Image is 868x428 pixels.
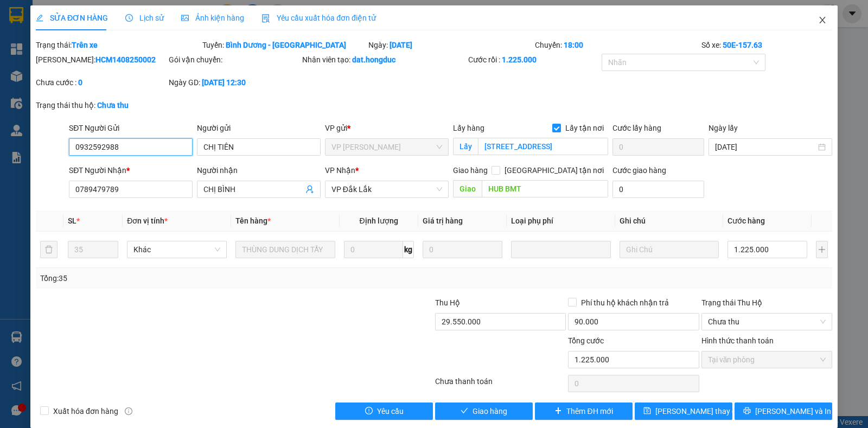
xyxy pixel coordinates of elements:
[423,241,502,258] input: 0
[435,298,460,307] span: Thu Hộ
[377,405,404,417] span: Yêu cầu
[655,405,742,417] span: [PERSON_NAME] thay đổi
[49,405,123,417] span: Xuất hóa đơn hàng
[435,403,533,420] button: checkGiao hàng
[367,39,534,51] div: Ngày:
[305,185,314,194] span: user-add
[643,407,651,416] span: save
[169,76,299,88] div: Ngày GD:
[500,164,608,176] span: [GEOGRAPHIC_DATA] tận nơi
[453,124,484,132] span: Lấy hàng
[181,14,189,22] span: picture
[331,139,442,155] span: VP Hồ Chí Minh
[360,216,398,225] span: Định lượng
[502,55,537,64] b: 1.225.000
[743,407,751,416] span: printer
[261,14,270,23] img: icon
[534,39,700,51] div: Chuyến:
[169,54,299,66] div: Gói vận chuyển:
[390,41,412,49] b: [DATE]
[202,78,246,87] b: [DATE] 12:30
[325,166,355,175] span: VP Nhận
[709,124,738,132] label: Ngày lấy
[40,272,336,284] div: Tổng: 35
[612,138,704,156] input: Cước lấy hàng
[612,124,661,132] label: Cước lấy hàng
[125,407,132,415] span: info-circle
[701,297,832,309] div: Trạng thái Thu Hộ
[127,216,168,225] span: Đơn vị tính
[69,164,193,176] div: SĐT Người Nhận
[197,164,321,176] div: Người nhận
[473,405,507,417] span: Giao hàng
[35,39,201,51] div: Trạng thái:
[97,101,129,110] b: Chưa thu
[335,403,433,420] button: exclamation-circleYêu cầu
[69,122,193,134] div: SĐT Người Gửi
[261,14,376,22] span: Yêu cầu xuất hóa đơn điện tử
[818,16,827,24] span: close
[365,407,373,416] span: exclamation-circle
[620,241,719,258] input: Ghi Chú
[568,336,604,345] span: Tổng cước
[708,314,826,330] span: Chưa thu
[700,39,833,51] div: Số xe:
[755,405,831,417] span: [PERSON_NAME] và In
[816,241,828,258] button: plus
[331,181,442,197] span: VP Đắk Lắk
[36,14,43,22] span: edit
[201,39,368,51] div: Tuyến:
[181,14,244,22] span: Ảnh kiện hàng
[36,54,167,66] div: [PERSON_NAME]:
[577,297,673,309] span: Phí thu hộ khách nhận trả
[461,407,468,416] span: check
[72,41,98,49] b: Trên xe
[235,216,271,225] span: Tên hàng
[226,41,346,49] b: Bình Dương - [GEOGRAPHIC_DATA]
[468,54,599,66] div: Cước rồi :
[478,138,609,155] input: Lấy tận nơi
[482,180,609,197] input: Dọc đường
[197,122,321,134] div: Người gửi
[235,241,335,258] input: VD: Bàn, Ghế
[727,216,765,225] span: Cước hàng
[36,76,167,88] div: Chưa cước :
[612,181,704,198] input: Cước giao hàng
[708,352,826,368] span: Tại văn phòng
[566,405,612,417] span: Thêm ĐH mới
[615,210,724,232] th: Ghi chú
[423,216,463,225] span: Giá trị hàng
[36,14,108,22] span: SỬA ĐƠN HÀNG
[40,241,58,258] button: delete
[507,210,615,232] th: Loại phụ phí
[133,241,220,258] span: Khác
[434,375,567,394] div: Chưa thanh toán
[701,336,774,345] label: Hình thức thanh toán
[561,122,608,134] span: Lấy tận nơi
[36,99,200,111] div: Trạng thái thu hộ:
[807,5,838,36] button: Close
[612,166,666,175] label: Cước giao hàng
[715,141,816,153] input: Ngày lấy
[352,55,395,64] b: dat.hongduc
[95,55,156,64] b: HCM1408250002
[735,403,832,420] button: printer[PERSON_NAME] và In
[302,54,467,66] div: Nhân viên tạo:
[78,78,82,87] b: 0
[564,41,583,49] b: 18:00
[635,403,732,420] button: save[PERSON_NAME] thay đổi
[325,122,449,134] div: VP gửi
[723,41,762,49] b: 50E-157.63
[68,216,76,225] span: SL
[535,403,633,420] button: plusThêm ĐH mới
[125,14,164,22] span: Lịch sử
[403,241,414,258] span: kg
[125,14,133,22] span: clock-circle
[453,180,482,197] span: Giao
[554,407,562,416] span: plus
[453,166,488,175] span: Giao hàng
[453,138,478,155] span: Lấy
